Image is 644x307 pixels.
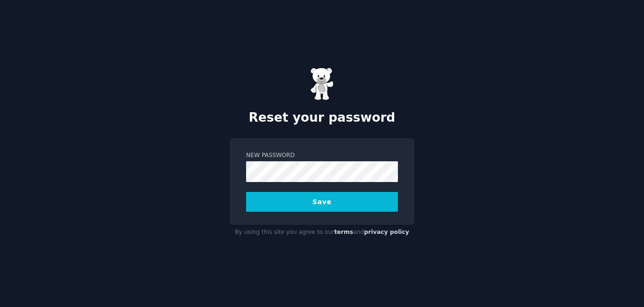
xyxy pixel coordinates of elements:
[246,151,398,160] label: New Password
[230,110,414,125] h2: Reset your password
[334,229,353,235] a: terms
[246,192,398,212] button: Save
[364,229,409,235] a: privacy policy
[230,225,414,240] div: By using this site you agree to our and
[310,67,334,100] img: Gummy Bear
